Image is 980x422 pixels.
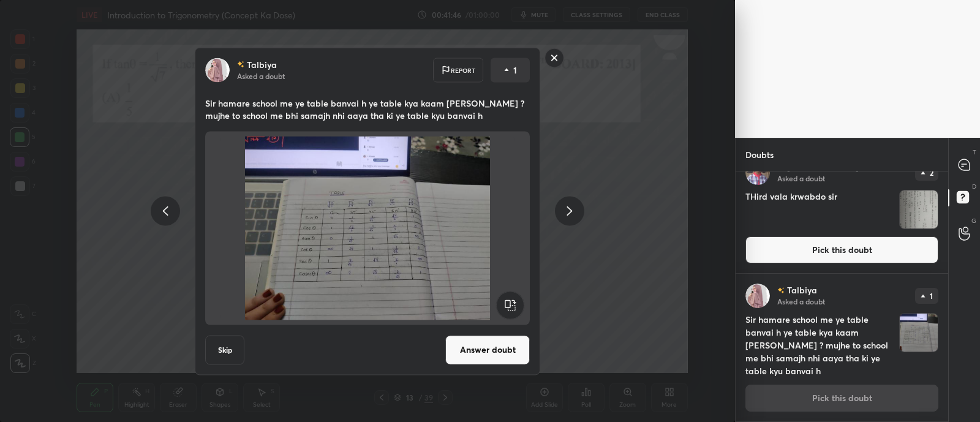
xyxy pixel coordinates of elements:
[513,64,517,76] p: 1
[972,182,976,191] p: D
[777,287,785,294] img: no-rating-badge.077c3623.svg
[445,335,530,364] button: Answer doubt
[787,285,817,295] p: Talbiya
[205,97,530,121] p: Sir hamare school me ye table banvai h ye table kya kaam [PERSON_NAME] ? mujhe to school me bhi s...
[205,58,230,82] img: 7b645a1f97c84485a01208ea2f831b27.jpg
[205,335,244,364] button: Skip
[237,61,244,68] img: no-rating-badge.077c3623.svg
[930,292,933,300] p: 1
[973,148,976,157] p: T
[745,160,770,185] img: 6a55551c9a4a4ffcbd88e3443374833d.jpg
[237,70,285,80] p: Asked a doubt
[777,296,825,306] p: Asked a doubt
[745,236,938,263] button: Pick this doubt
[220,136,515,320] img: 1757074140OL7W2P.JPEG
[745,284,770,308] img: 7b645a1f97c84485a01208ea2f831b27.jpg
[787,162,859,172] p: [PERSON_NAME]
[736,171,948,422] div: grid
[971,216,976,225] p: G
[900,314,938,352] img: 1757074140OL7W2P.JPEG
[745,313,894,377] h4: Sir hamare school me ye table banvai h ye table kya kaam [PERSON_NAME] ? mujhe to school me bhi s...
[736,138,783,171] p: Doubts
[745,190,894,229] h4: THird vala krwabdo sir
[900,190,938,228] img: 1757073692I59MO0.JPEG
[930,169,933,176] p: 2
[247,59,277,69] p: Talbiya
[777,173,825,183] p: Asked a doubt
[433,58,483,82] div: Report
